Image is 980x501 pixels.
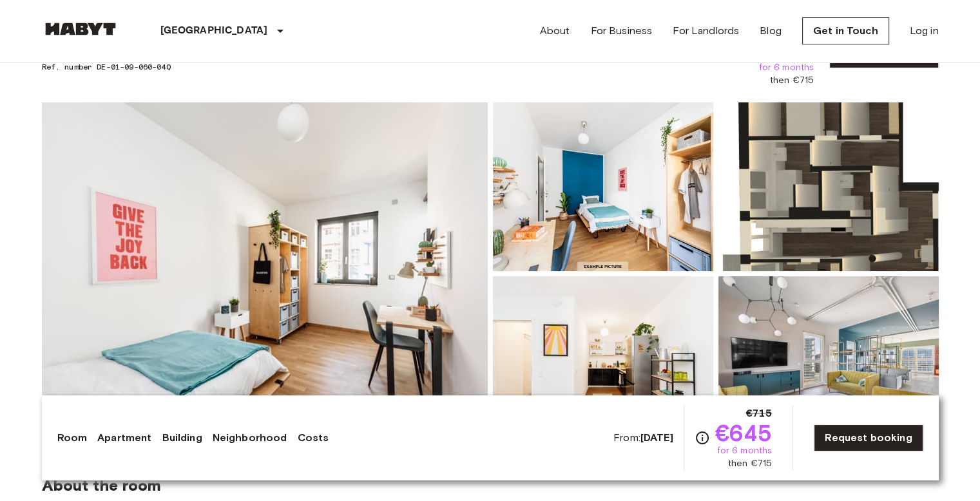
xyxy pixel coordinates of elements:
a: Log in [910,23,939,39]
img: Picture of unit DE-01-09-060-04Q [493,102,713,271]
a: Costs [297,430,329,446]
a: Request booking [814,424,923,451]
a: For Business [590,23,652,39]
span: then €715 [770,74,814,87]
img: Habyt [42,23,119,35]
a: Building [162,430,202,446]
img: Picture of unit DE-01-09-060-04Q [718,276,939,445]
a: Get in Touch [802,17,889,44]
img: Picture of unit DE-01-09-060-04Q [493,276,713,445]
span: €715 [746,406,773,421]
a: Room [57,430,88,446]
p: [GEOGRAPHIC_DATA] [160,23,268,39]
a: Apartment [97,430,151,446]
a: Blog [760,23,782,39]
span: About the room [42,476,939,495]
span: for 6 months [716,444,772,457]
svg: Check cost overview for full price breakdown. Please note that discounts apply to new joiners onl... [695,430,710,446]
a: About [540,23,570,39]
b: [DATE] [640,431,673,444]
a: Neighborhood [213,430,287,446]
span: €645 [715,421,773,444]
img: Picture of unit DE-01-09-060-04Q [718,102,939,271]
img: Marketing picture of unit DE-01-09-060-04Q [42,102,488,445]
span: Ref. number DE-01-09-060-04Q [42,61,249,73]
span: then €715 [728,457,772,470]
span: From: [613,431,673,445]
a: For Landlords [673,23,739,39]
span: for 6 months [758,61,814,74]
